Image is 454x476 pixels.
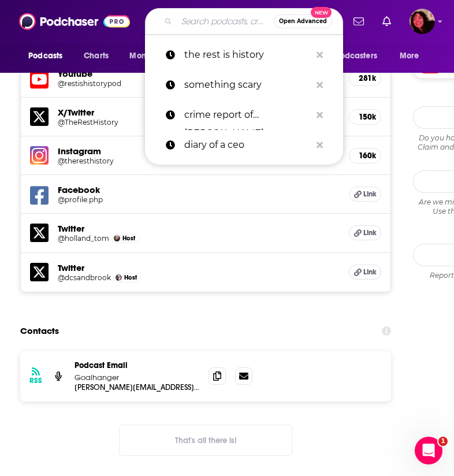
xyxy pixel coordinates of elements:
[349,12,369,31] a: Show notifications dropdown
[438,437,448,446] span: 1
[410,9,435,34] img: User Profile
[58,184,340,195] h5: Facebook
[145,40,343,70] a: the rest is history
[58,157,141,165] h5: @theresthistory
[58,223,340,234] h5: Twitter
[184,100,311,130] p: crime report of Christina randall
[363,189,377,199] span: Link
[121,45,185,67] button: open menu
[410,9,435,34] button: Show profile menu
[177,12,274,31] input: Search podcasts, credits, & more...
[116,274,122,281] img: Dominic Sandbrook
[314,45,394,67] button: open menu
[58,118,141,127] h5: @TheRestHistory
[75,373,199,382] p: Goalhanger
[75,382,199,392] p: [PERSON_NAME][EMAIL_ADDRESS][DOMAIN_NAME]
[322,48,377,64] span: For Podcasters
[129,48,170,64] span: Monitoring
[58,146,340,157] h5: Instagram
[19,10,130,32] img: Podchaser - Follow, Share and Rate Podcasts
[184,130,311,160] p: diary of a ceo
[58,157,340,165] a: @theresthistory
[58,273,111,282] a: @dcsandbrook
[119,425,292,456] button: Nothing here.
[145,130,343,160] a: diary of a ceo
[28,48,62,64] span: Podcasts
[58,262,340,273] h5: Twitter
[84,48,109,64] span: Charts
[20,45,77,67] button: open menu
[58,79,340,88] a: @restishistorypod
[30,146,49,165] img: iconImage
[20,320,59,342] h2: Contacts
[410,9,435,34] span: Logged in as Kathryn-Musilek
[76,45,116,67] a: Charts
[279,18,327,24] span: Open Advanced
[415,437,442,464] iframe: Intercom live chat
[124,274,137,281] span: Host
[58,234,109,243] a: @holland_tom
[58,68,340,79] h5: Youtube
[363,267,377,277] span: Link
[349,187,381,202] a: Link
[392,45,434,67] button: open menu
[274,14,332,28] button: Open AdvancedNew
[378,12,396,31] a: Show notifications dropdown
[58,195,141,204] h5: @profile.php
[145,70,343,100] a: something scary
[311,7,332,18] span: New
[58,118,340,127] a: @TheRestHistory
[75,360,199,370] p: Podcast Email
[145,100,343,130] a: crime report of [PERSON_NAME]
[359,112,371,122] h5: 150k
[58,195,340,204] a: @profile.php
[58,79,141,88] h5: @restishistorypod
[359,151,371,161] h5: 160k
[58,107,340,118] h5: X/Twitter
[184,40,311,70] p: the rest is history
[363,228,377,237] span: Link
[349,265,381,280] a: Link
[359,73,371,83] h5: 281k
[400,48,419,64] span: More
[114,235,120,241] img: Tom Holland
[122,235,135,242] span: Host
[349,225,381,240] a: Link
[29,376,42,385] h3: RSS
[145,8,343,35] div: Search podcasts, credits, & more...
[184,70,311,100] p: something scary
